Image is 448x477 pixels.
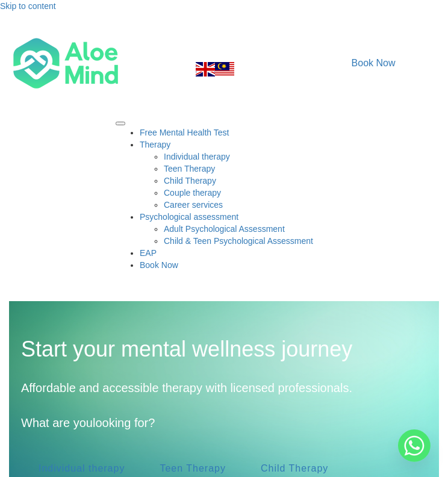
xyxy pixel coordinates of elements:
[398,429,431,462] a: Whatsapp
[93,416,155,429] span: looking for?
[21,416,93,429] span: What are you
[164,224,285,234] a: Adult Psychological Assessment
[140,212,238,222] span: Psychological assessment
[140,140,170,149] a: TherapyTherapy: submenu
[21,379,427,397] p: Affordable and accessible therapy with licensed professionals.
[164,152,230,161] a: Individual therapy
[164,164,215,173] a: Teen Therapy
[215,60,234,79] img: ms
[337,51,410,76] a: Book Now
[164,200,223,210] a: Career services
[164,236,313,246] a: Child & Teen Psychological Assessment
[140,140,170,149] span: Therapy
[116,126,332,271] nav: Menu
[116,122,125,125] button: Menu
[196,64,215,73] a: English
[21,337,352,361] span: Start your mental wellness journey
[140,212,238,222] a: Psychological assessmentPsychological assessment: submenu
[160,463,226,473] span: Teen Therapy
[261,463,328,473] span: Child Therapy
[164,188,221,198] a: Couple therapy
[140,260,178,270] a: Book Now
[12,36,119,90] img: Aloe mind Logo
[140,248,157,258] a: EAP
[352,58,396,68] span: Book Now
[140,128,229,137] a: Free Mental Health Test
[164,176,216,185] a: Child Therapy
[39,463,125,473] span: Individual therapy
[215,64,234,73] a: Malay
[196,60,215,79] img: en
